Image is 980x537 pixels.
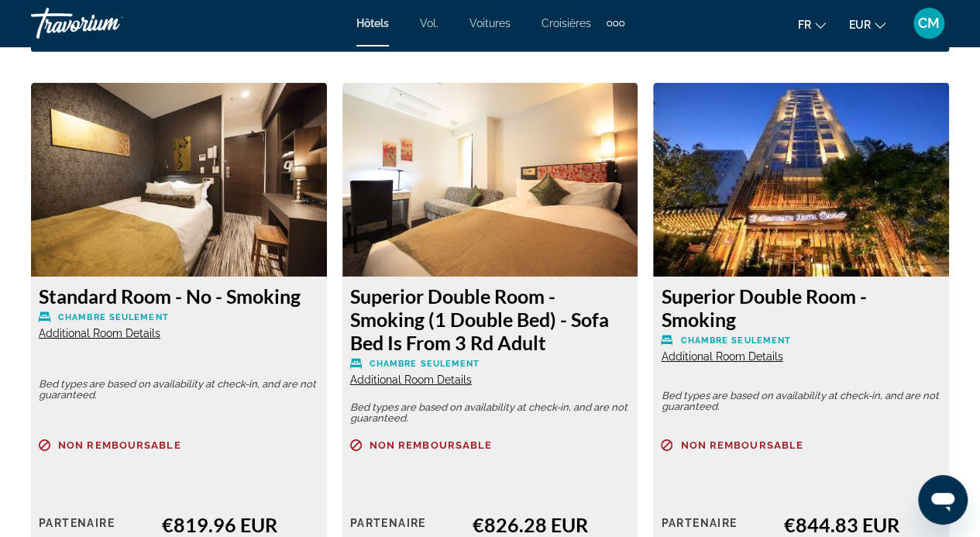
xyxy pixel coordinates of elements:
span: Non remboursable [680,440,803,450]
span: Additional Room Details [661,350,782,363]
button: Changer de devise [849,13,885,36]
h3: Standard Room - No - Smoking [39,284,319,308]
img: Standard Room - No - Smoking [31,83,327,277]
div: €826.28 EUR [473,513,630,536]
span: Chambre seulement [58,312,169,322]
button: Changer de langue [798,13,826,36]
a: Voitures [469,17,511,29]
div: €819.96 EUR [162,513,319,536]
span: Additional Room Details [39,327,160,339]
h3: Superior Double Room - Smoking [661,284,941,331]
a: Vol. [420,17,438,29]
button: Éléments de navigation supplémentaires [607,11,624,36]
a: Travorium [31,3,186,43]
a: Croisières [542,17,591,29]
span: Additional Room Details [350,373,472,386]
span: Non remboursable [58,440,181,450]
img: Superior Double Room - Smoking (1 Double Bed) - Sofa Bed Is From 3 Rd Adult [342,83,638,277]
font: fr [798,19,811,31]
font: EUR [849,19,871,31]
span: Non remboursable [370,440,493,450]
p: Bed types are based on availability at check-in, and are not guaranteed. [39,379,319,401]
img: Superior Double Room - Smoking [653,83,949,277]
h3: Superior Double Room - Smoking (1 Double Bed) - Sofa Bed Is From 3 Rd Adult [350,284,631,354]
span: Chambre seulement [680,336,791,346]
p: Bed types are based on availability at check-in, and are not guaranteed. [661,391,941,412]
iframe: Bouton de lancement de la fenêtre de messagerie [918,475,968,525]
p: Bed types are based on availability at check-in, and are not guaranteed. [350,402,631,424]
font: CM [918,15,940,31]
button: Menu utilisateur [909,7,949,40]
a: Hôtels [356,17,389,29]
div: €844.83 EUR [784,513,941,536]
span: Chambre seulement [370,359,480,369]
